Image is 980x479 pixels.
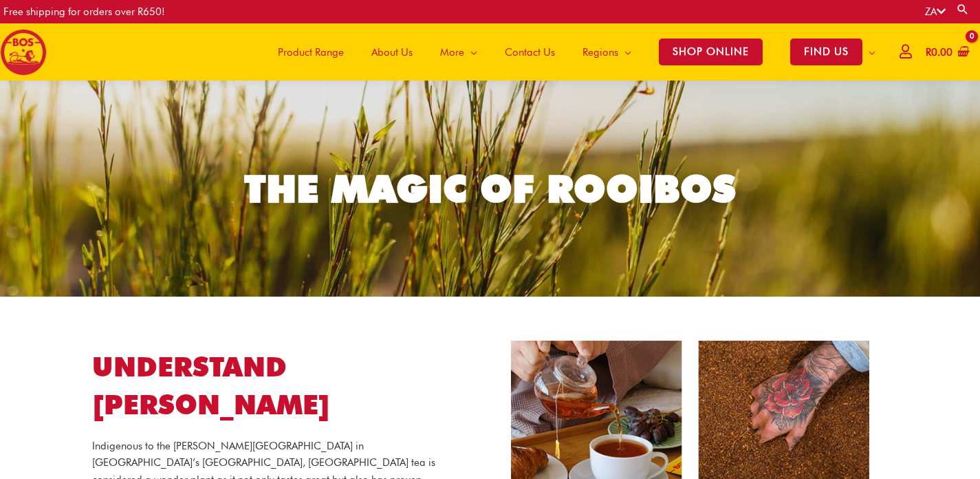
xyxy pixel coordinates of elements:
h1: UNDERSTAND [PERSON_NAME] [92,348,450,423]
a: Contact Us [491,23,569,81]
span: More [440,32,464,73]
span: Contact Us [505,32,555,73]
a: View Shopping Cart, empty [923,37,970,68]
a: ZA [925,6,946,18]
span: SHOP ONLINE [659,39,763,65]
a: SHOP ONLINE [645,23,776,81]
span: FIND US [790,39,862,65]
a: Product Range [264,23,358,81]
div: THE MAGIC OF ROOIBOS [244,170,736,208]
bdi: 0.00 [926,46,952,58]
span: Regions [582,32,618,73]
span: About Us [371,32,413,73]
a: Regions [569,23,645,81]
span: Product Range [278,32,344,73]
a: Search button [956,3,970,16]
nav: Site Navigation [254,23,889,81]
a: About Us [358,23,426,81]
span: R [926,46,931,58]
a: More [426,23,491,81]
